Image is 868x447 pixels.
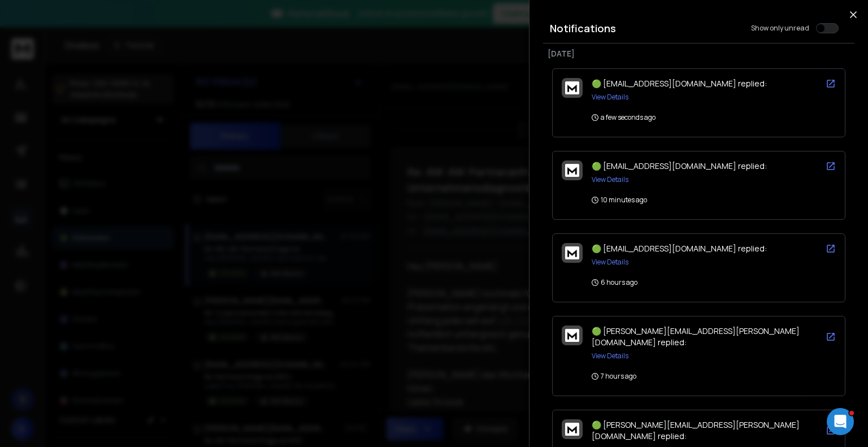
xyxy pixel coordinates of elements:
[592,243,767,254] span: 🟢 [EMAIL_ADDRESS][DOMAIN_NAME] replied:
[550,20,616,36] h3: Notifications
[592,93,628,102] button: View Details
[592,326,800,348] span: 🟢 [PERSON_NAME][EMAIL_ADDRESS][PERSON_NAME][DOMAIN_NAME] replied:
[592,196,647,205] p: 10 minutes ago
[565,164,579,177] img: logo
[592,113,656,122] p: a few seconds ago
[751,24,809,33] label: Show only unread
[592,278,637,287] p: 6 hours ago
[592,175,628,184] button: View Details
[827,408,854,435] iframe: Intercom live chat
[565,329,579,342] img: logo
[592,372,636,381] p: 7 hours ago
[592,258,628,267] button: View Details
[592,160,767,171] span: 🟢 [EMAIL_ADDRESS][DOMAIN_NAME] replied:
[592,419,800,441] span: 🟢 [PERSON_NAME][EMAIL_ADDRESS][PERSON_NAME][DOMAIN_NAME] replied:
[548,48,850,59] p: [DATE]
[592,351,628,361] button: View Details
[592,78,767,89] span: 🟢 [EMAIL_ADDRESS][DOMAIN_NAME] replied:
[565,81,579,94] img: logo
[565,246,579,259] img: logo
[565,423,579,436] img: logo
